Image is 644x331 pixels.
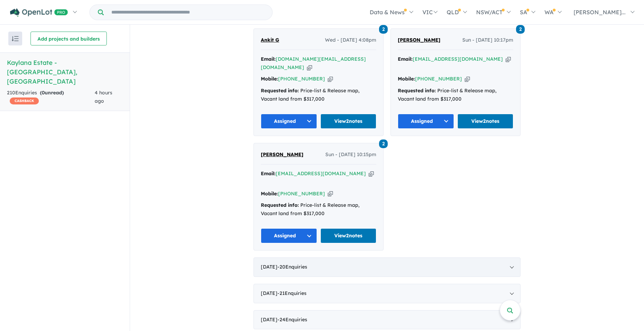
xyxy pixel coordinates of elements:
span: 2 [379,139,388,148]
button: Assigned [261,114,317,129]
span: 0 [42,90,45,96]
a: [EMAIL_ADDRESS][DOMAIN_NAME] [413,56,503,62]
button: Assigned [261,228,317,243]
button: Copy [328,190,333,197]
button: Copy [506,56,511,63]
a: [PERSON_NAME] [261,151,303,159]
div: [DATE] [254,257,521,277]
a: View2notes [320,114,377,129]
a: [DOMAIN_NAME][EMAIL_ADDRESS][DOMAIN_NAME] [261,56,366,70]
span: - 20 Enquir ies [277,264,307,270]
span: 2 [516,25,525,34]
span: - 21 Enquir ies [277,290,307,296]
button: Add projects and builders [31,32,107,45]
div: [DATE] [254,284,521,303]
a: 2 [516,24,525,34]
input: Try estate name, suburb, builder or developer [105,5,271,20]
img: Openlot PRO Logo White [10,8,68,17]
span: Sun - [DATE] 10:15pm [325,151,376,159]
strong: ( unread) [40,90,64,96]
a: View2notes [320,228,377,243]
a: 2 [379,24,388,34]
span: [PERSON_NAME]... [574,9,626,16]
img: sort.svg [12,36,19,41]
strong: Requested info: [261,202,299,208]
a: [PHONE_NUMBER] [278,190,325,197]
strong: Mobile: [398,76,415,82]
strong: Email: [261,56,276,62]
button: Copy [328,75,333,83]
a: [PHONE_NUMBER] [278,76,325,82]
button: Assigned [398,114,454,129]
a: View2notes [457,114,514,129]
span: 4 hours ago [95,90,112,104]
strong: Mobile: [261,190,278,197]
div: Price-list & Release map, Vacant land from $317,000 [261,201,376,218]
div: [DATE] [254,310,521,330]
span: CASHBACK [10,97,39,104]
h5: Kaylana Estate - [GEOGRAPHIC_DATA] , [GEOGRAPHIC_DATA] [7,58,123,86]
div: Price-list & Release map, Vacant land from $317,000 [398,87,513,103]
div: 210 Enquir ies [7,89,95,105]
span: 2 [379,25,388,34]
strong: Requested info: [398,87,436,94]
a: [PHONE_NUMBER] [415,76,462,82]
button: Copy [307,64,312,71]
a: Ankit G [261,36,279,44]
span: Sun - [DATE] 10:17pm [462,36,513,44]
span: Wed - [DATE] 4:08pm [325,36,376,44]
span: - 24 Enquir ies [277,316,307,323]
strong: Mobile: [261,76,278,82]
a: [EMAIL_ADDRESS][DOMAIN_NAME] [276,170,366,177]
button: Copy [369,170,374,177]
div: Price-list & Release map, Vacant land from $317,000 [261,87,376,103]
span: [PERSON_NAME] [398,37,440,43]
strong: Requested info: [261,87,299,94]
span: [PERSON_NAME] [261,151,303,158]
strong: Email: [261,170,276,177]
a: 2 [379,139,388,148]
span: Ankit G [261,37,279,43]
strong: Email: [398,56,413,62]
button: Copy [465,75,470,83]
a: [PERSON_NAME] [398,36,440,44]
